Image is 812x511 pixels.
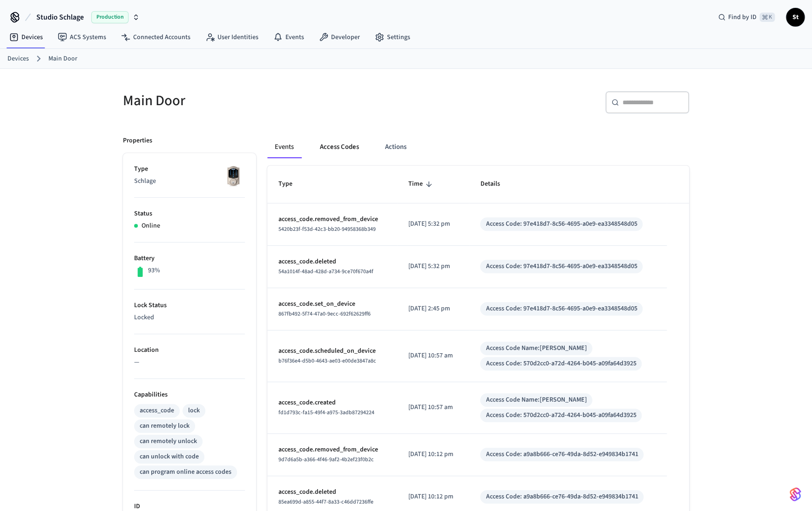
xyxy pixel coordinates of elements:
[728,13,757,22] span: Find by ID
[134,390,245,400] p: Capabilities
[134,357,245,367] p: —
[408,351,458,361] p: [DATE] 10:57 am
[134,345,245,355] p: Location
[134,209,245,219] p: Status
[198,29,266,46] a: User Identities
[378,136,414,158] button: Actions
[312,136,366,158] button: Access Codes
[134,313,245,323] p: Locked
[367,29,418,46] a: Settings
[140,452,199,462] div: can unlock with code
[278,177,304,191] span: Type
[278,215,386,224] p: access_code.removed_from_device
[790,487,801,502] img: SeamLogoGradient.69752ec5.svg
[134,301,245,310] p: Lock Status
[134,254,245,263] p: Battery
[486,410,636,420] div: Access Code: 570d2cc0-a72d-4264-b045-a09fa64d3925
[140,437,197,446] div: can remotely unlock
[480,177,512,191] span: Details
[486,492,638,502] div: Access Code: a9a8b666-ce76-49da-8d52-e949834b1741
[7,54,29,64] a: Devices
[486,219,637,229] div: Access Code: 97e418d7-8c56-4695-a0e9-ea3348548d05
[787,9,804,26] span: St
[408,450,458,459] p: [DATE] 10:12 pm
[486,262,637,271] div: Access Code: 97e418d7-8c56-4695-a0e9-ea3348548d05
[486,395,587,405] div: Access Code Name: [PERSON_NAME]
[142,221,160,231] p: Online
[222,164,245,188] img: Schlage Sense Smart Deadbolt with Camelot Trim, Front
[786,8,805,27] button: St
[408,492,458,502] p: [DATE] 10:12 pm
[408,304,458,314] p: [DATE] 2:45 pm
[91,11,129,23] span: Production
[140,467,231,477] div: can program online access codes
[710,9,782,26] div: Find by ID⌘ K
[759,13,775,22] span: ⌘ K
[278,268,373,276] span: 54a1014f-48ad-428d-a734-9ce70f670a4f
[311,29,367,46] a: Developer
[278,225,376,233] span: 5420b23f-f53d-42c3-bb20-94958368b349
[278,346,386,356] p: access_code.scheduled_on_device
[140,421,189,431] div: can remotely lock
[140,406,174,416] div: access_code
[134,164,245,174] p: Type
[278,487,386,497] p: access_code.deleted
[408,219,458,229] p: [DATE] 5:32 pm
[278,398,386,408] p: access_code.created
[48,54,77,64] a: Main Door
[267,136,301,158] button: Events
[134,176,245,186] p: Schlage
[486,343,587,353] div: Access Code Name: [PERSON_NAME]
[278,357,376,365] span: b76f36e4-d5b0-4643-ae03-e00de3847a8c
[486,304,637,314] div: Access Code: 97e418d7-8c56-4695-a0e9-ea3348548d05
[2,29,50,46] a: Devices
[148,266,160,276] p: 93%
[114,29,198,46] a: Connected Accounts
[408,262,458,271] p: [DATE] 5:32 pm
[123,136,152,146] p: Properties
[278,456,374,464] span: 9d7d6a5b-a366-4f46-9af2-4b2ef23f0b2c
[123,91,400,110] h5: Main Door
[267,136,689,158] div: ant example
[278,498,373,506] span: 85ea699d-a855-44f7-8a33-c46dd7236ffe
[278,409,374,417] span: fd1d793c-fa15-49f4-a975-3adb87294224
[486,359,636,369] div: Access Code: 570d2cc0-a72d-4264-b045-a09fa64d3925
[278,445,386,455] p: access_code.removed_from_device
[50,29,114,46] a: ACS Systems
[278,257,386,267] p: access_code.deleted
[188,406,200,416] div: lock
[408,403,458,412] p: [DATE] 10:57 am
[36,12,84,23] span: Studio Schlage
[486,450,638,459] div: Access Code: a9a8b666-ce76-49da-8d52-e949834b1741
[278,310,371,318] span: 867fb492-5f74-47a0-9ecc-692f62629ff6
[266,29,311,46] a: Events
[278,299,386,309] p: access_code.set_on_device
[408,177,435,191] span: Time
